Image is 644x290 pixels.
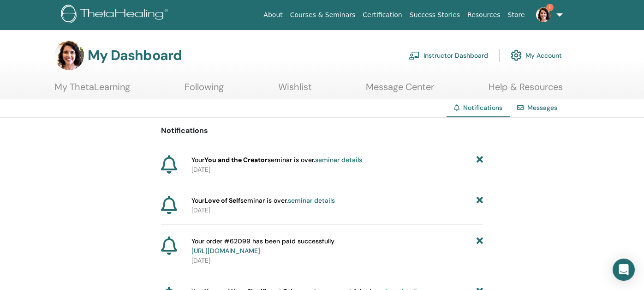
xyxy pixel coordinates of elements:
[161,125,483,136] p: Notifications
[191,247,260,255] a: [URL][DOMAIN_NAME]
[546,4,554,11] span: 1
[191,256,483,266] p: [DATE]
[315,156,362,164] a: seminar details
[463,103,502,112] span: Notifications
[286,6,359,24] a: Courses & Seminars
[536,7,551,22] img: default.jpg
[54,81,130,99] a: My ThetaLearning
[191,205,483,215] p: [DATE]
[613,259,635,281] div: Open Intercom Messenger
[54,41,84,70] img: default.jpg
[191,196,335,205] span: Your seminar is over.
[504,6,529,24] a: Store
[288,196,335,205] a: seminar details
[278,81,312,99] a: Wishlist
[527,103,557,112] a: Messages
[204,196,240,205] strong: Love of Self
[489,81,563,99] a: Help & Resources
[511,48,522,63] img: cog.svg
[191,236,334,256] span: Your order #62099 has been paid successfully
[359,6,405,24] a: Certification
[406,6,464,24] a: Success Stories
[88,47,182,64] h3: My Dashboard
[260,6,286,24] a: About
[185,81,224,99] a: Following
[191,155,362,165] span: Your seminar is over.
[61,5,171,25] img: logo.png
[511,45,562,66] a: My Account
[409,45,488,66] a: Instructor Dashboard
[409,51,420,60] img: chalkboard-teacher.svg
[204,156,268,164] strong: You and the Creator
[366,81,434,99] a: Message Center
[191,165,483,175] p: [DATE]
[464,6,504,24] a: Resources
